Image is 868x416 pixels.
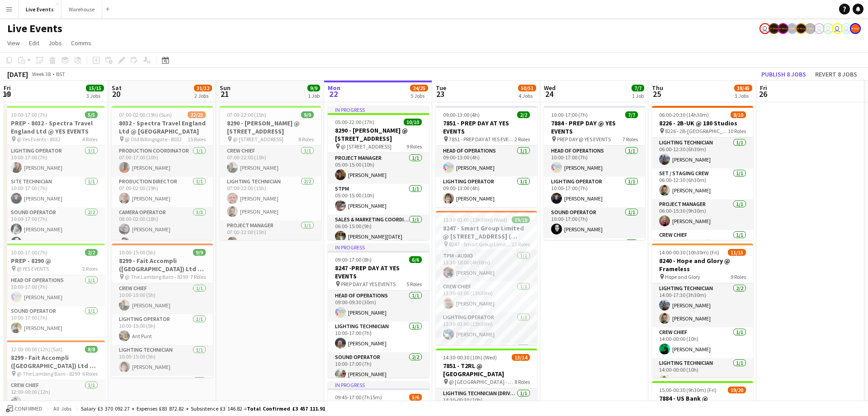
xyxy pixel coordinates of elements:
a: Jobs [45,37,66,49]
app-user-avatar: Ollie Rolfe [814,23,825,34]
span: Comms [71,39,91,47]
button: Publish 8 jobs [758,68,810,80]
button: Confirmed [5,404,44,414]
span: Confirmed [14,406,42,412]
span: Edit [29,39,39,47]
app-user-avatar: Technical Department [841,23,852,34]
span: Jobs [48,39,62,47]
app-user-avatar: Technical Department [832,23,843,34]
app-user-avatar: Alex Gill [850,23,861,34]
span: Total Confirmed £3 457 111.91 [247,405,325,412]
a: View [4,37,24,49]
h1: Live Events [7,22,62,35]
app-user-avatar: Production Managers [769,23,779,34]
button: Live Events [19,0,61,18]
app-user-avatar: Ollie Rolfe [823,23,834,34]
a: Comms [67,37,95,49]
div: BST [56,71,65,77]
div: [DATE] [7,70,28,79]
div: Salary £3 370 092.27 + Expenses £83 872.82 + Subsistence £3 146.82 = [81,405,325,412]
app-user-avatar: Production Managers [805,23,816,34]
app-user-avatar: Production Managers [796,23,807,34]
button: Revert 8 jobs [811,68,861,80]
app-user-avatar: Eden Hopkins [759,23,770,34]
button: Warehouse [61,0,102,18]
span: All jobs [52,405,73,412]
span: Week 38 [30,71,52,77]
span: View [7,39,20,47]
app-user-avatar: Production Managers [787,23,797,34]
app-user-avatar: Production Managers [778,23,788,34]
a: Edit [25,37,43,49]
